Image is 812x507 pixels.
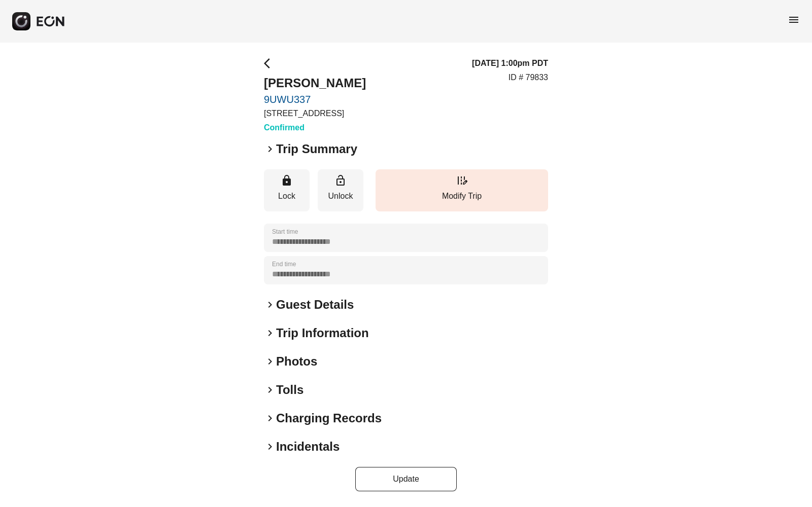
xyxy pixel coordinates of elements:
button: Lock [264,169,310,211]
h3: [DATE] 1:00pm PDT [472,57,548,69]
span: lock [281,174,293,187]
button: Unlock [318,169,363,211]
h2: Guest Details [276,297,354,313]
span: keyboard_arrow_right [264,441,276,453]
span: edit_road [456,174,468,187]
a: 9UWU337 [264,93,366,105]
h3: Confirmed [264,122,366,134]
h2: Tolls [276,382,303,398]
span: keyboard_arrow_right [264,299,276,311]
span: lock_open [334,174,347,187]
span: keyboard_arrow_right [264,143,276,155]
button: Update [355,467,457,491]
h2: Photos [276,353,317,370]
span: menu [788,14,800,26]
p: Modify Trip [381,190,543,202]
p: Unlock [323,190,358,202]
p: ID # 79833 [509,71,548,84]
h2: Charging Records [276,410,382,426]
span: keyboard_arrow_right [264,355,276,368]
h2: Trip Summary [276,141,357,157]
span: arrow_back_ios [264,57,276,69]
p: Lock [269,190,304,202]
button: Modify Trip [376,169,548,211]
h2: [PERSON_NAME] [264,75,366,91]
span: keyboard_arrow_right [264,384,276,396]
h2: Trip Information [276,325,369,341]
span: keyboard_arrow_right [264,327,276,339]
span: keyboard_arrow_right [264,412,276,424]
p: [STREET_ADDRESS] [264,107,366,120]
h2: Incidentals [276,439,340,455]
